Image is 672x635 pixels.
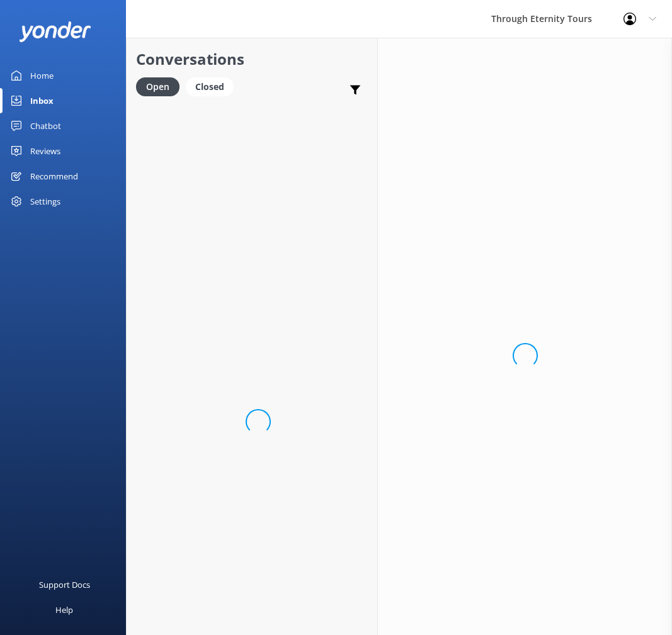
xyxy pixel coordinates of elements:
[55,597,73,622] div: Help
[186,77,234,96] div: Closed
[30,189,60,214] div: Settings
[30,138,60,164] div: Reviews
[136,79,186,93] a: Open
[30,63,54,88] div: Home
[186,79,240,93] a: Closed
[39,572,90,597] div: Support Docs
[30,113,61,138] div: Chatbot
[30,164,78,189] div: Recommend
[136,77,179,96] div: Open
[19,21,91,42] img: yonder-white-logo.png
[136,47,368,71] h2: Conversations
[30,88,54,113] div: Inbox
